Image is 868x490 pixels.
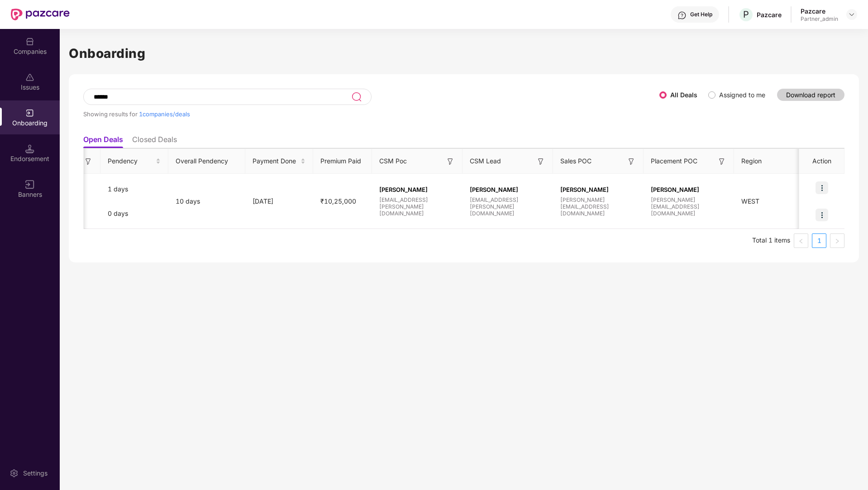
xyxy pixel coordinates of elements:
img: svg+xml;base64,PHN2ZyB3aWR0aD0iMTYiIGhlaWdodD0iMTYiIHZpZXdCb3g9IjAgMCAxNiAxNiIgZmlsbD0ibm9uZSIgeG... [446,157,455,166]
img: svg+xml;base64,PHN2ZyBpZD0iU2V0dGluZy0yMHgyMCIgeG1sbnM9Imh0dHA6Ly93d3cudzMub3JnLzIwMDAvc3ZnIiB3aW... [10,469,19,478]
span: Payment Done [253,156,299,166]
th: Pendency [100,149,168,174]
span: Region [741,156,762,166]
span: right [835,238,840,244]
span: [PERSON_NAME] [379,186,455,193]
div: WEST [734,196,825,206]
span: [PERSON_NAME] [470,186,546,193]
span: Pendency [108,156,154,166]
img: New Pazcare Logo [11,9,70,20]
img: svg+xml;base64,PHN2ZyBpZD0iSXNzdWVzX2Rpc2FibGVkIiB4bWxucz0iaHR0cDovL3d3dy53My5vcmcvMjAwMC9zdmciIH... [25,73,34,82]
button: Download report [777,89,844,101]
img: svg+xml;base64,PHN2ZyBpZD0iSGVscC0zMngzMiIgeG1sbnM9Imh0dHA6Ly93d3cudzMub3JnLzIwMDAvc3ZnIiB3aWR0aD... [677,11,687,20]
span: [PERSON_NAME][EMAIL_ADDRESS][DOMAIN_NAME] [651,196,727,217]
img: svg+xml;base64,PHN2ZyBpZD0iQ29tcGFuaWVzIiB4bWxucz0iaHR0cDovL3d3dy53My5vcmcvMjAwMC9zdmciIHdpZHRoPS... [25,37,34,46]
span: 1 companies/deals [139,110,190,118]
div: Pazcare [801,7,838,15]
img: svg+xml;base64,PHN2ZyB3aWR0aD0iMjQiIGhlaWdodD0iMjUiIHZpZXdCb3g9IjAgMCAyNCAyNSIgZmlsbD0ibm9uZSIgeG... [351,91,362,102]
span: ₹10,25,000 [313,197,363,205]
span: [PERSON_NAME] [560,186,636,193]
span: CSM Lead [470,156,501,166]
span: [EMAIL_ADDRESS][PERSON_NAME][DOMAIN_NAME] [470,196,546,217]
span: left [798,238,804,244]
span: [PERSON_NAME][EMAIL_ADDRESS][DOMAIN_NAME] [560,196,636,217]
th: Payment Done [245,149,313,174]
button: right [830,233,844,248]
div: Get Help [690,11,712,18]
button: left [794,233,808,248]
img: svg+xml;base64,PHN2ZyB3aWR0aD0iMTYiIGhlaWdodD0iMTYiIHZpZXdCb3g9IjAgMCAxNiAxNiIgZmlsbD0ibm9uZSIgeG... [25,180,34,189]
a: 1 [812,234,826,247]
li: Next Page [830,233,844,248]
div: Pazcare [757,10,782,19]
li: Previous Page [794,233,808,248]
img: svg+xml;base64,PHN2ZyB3aWR0aD0iMTQuNSIgaGVpZ2h0PSIxNC41IiB2aWV3Qm94PSIwIDAgMTYgMTYiIGZpbGw9Im5vbm... [25,144,34,153]
div: 0 days [100,201,168,226]
span: [EMAIL_ADDRESS][PERSON_NAME][DOMAIN_NAME] [379,196,455,217]
li: Closed Deals [132,135,177,148]
div: Settings [20,469,50,478]
img: svg+xml;base64,PHN2ZyB3aWR0aD0iMjAiIGhlaWdodD0iMjAiIHZpZXdCb3g9IjAgMCAyMCAyMCIgZmlsbD0ibm9uZSIgeG... [25,109,34,118]
li: Total 1 items [752,233,790,248]
span: Sales POC [560,156,591,166]
img: icon [816,181,828,194]
li: Open Deals [83,135,123,148]
span: P [743,9,749,20]
img: svg+xml;base64,PHN2ZyB3aWR0aD0iMTYiIGhlaWdodD0iMTYiIHZpZXdCb3g9IjAgMCAxNiAxNiIgZmlsbD0ibm9uZSIgeG... [84,157,93,166]
div: [DATE] [245,196,313,206]
div: Showing results for [83,110,659,118]
span: Placement POC [651,156,697,166]
div: 10 days [168,196,245,206]
img: svg+xml;base64,PHN2ZyB3aWR0aD0iMTYiIGhlaWdodD0iMTYiIHZpZXdCb3g9IjAgMCAxNiAxNiIgZmlsbD0ibm9uZSIgeG... [627,157,636,166]
label: Assigned to me [719,91,765,99]
th: Overall Pendency [168,149,245,174]
div: 1 days [100,177,168,201]
span: [PERSON_NAME] [651,186,727,193]
th: Action [799,149,844,174]
th: Premium Paid [313,149,372,174]
img: svg+xml;base64,PHN2ZyB3aWR0aD0iMTYiIGhlaWdodD0iMTYiIHZpZXdCb3g9IjAgMCAxNiAxNiIgZmlsbD0ibm9uZSIgeG... [717,157,726,166]
span: CSM Poc [379,156,407,166]
label: All Deals [670,91,697,99]
div: Partner_admin [801,15,838,23]
img: icon [816,209,828,221]
img: svg+xml;base64,PHN2ZyBpZD0iRHJvcGRvd24tMzJ4MzIiIHhtbG5zPSJodHRwOi8vd3d3LnczLm9yZy8yMDAwL3N2ZyIgd2... [848,11,855,18]
li: 1 [812,233,826,248]
h1: Onboarding [69,43,859,63]
img: svg+xml;base64,PHN2ZyB3aWR0aD0iMTYiIGhlaWdodD0iMTYiIHZpZXdCb3g9IjAgMCAxNiAxNiIgZmlsbD0ibm9uZSIgeG... [536,157,545,166]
